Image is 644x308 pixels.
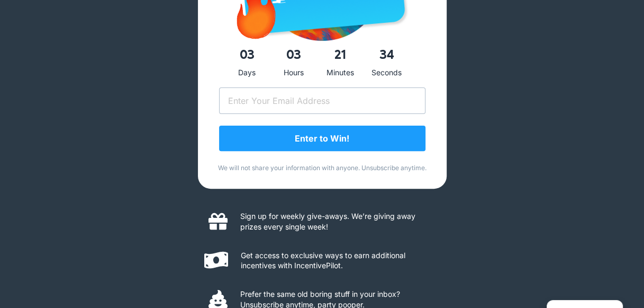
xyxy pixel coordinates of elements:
input: Enter to Win! [219,126,425,151]
div: Seconds [366,66,408,80]
div: Hours [273,66,315,80]
p: We will not share your information with anyone. Unsubscribe anytime. [214,164,431,173]
span: 21 [319,44,361,66]
p: Get access to exclusive ways to earn additional incentives with IncentivePilot. [241,250,436,271]
div: Minutes [319,66,361,80]
div: Days [226,66,268,80]
span: 03 [273,44,315,66]
input: Enter Your Email Address [219,87,425,114]
span: 34 [366,44,408,66]
p: Sign up for weekly give-aways. We’re giving away prizes every single week! [240,211,436,232]
span: 03 [226,44,268,66]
